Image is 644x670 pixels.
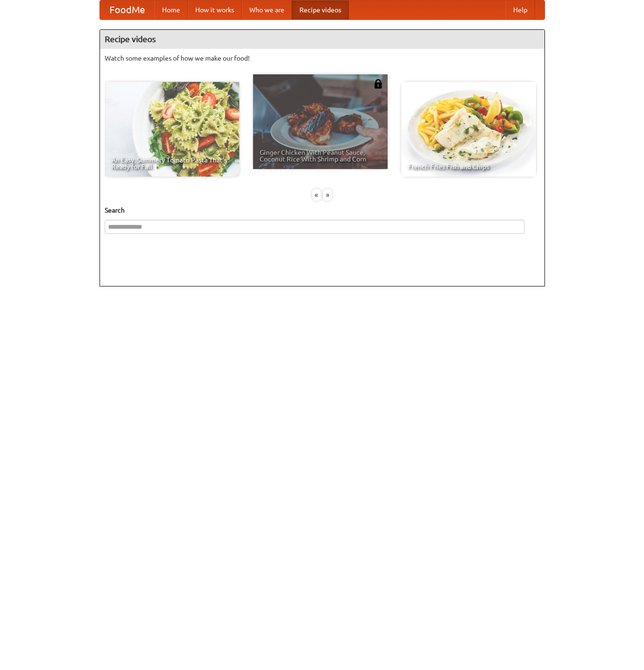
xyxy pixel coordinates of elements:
a: Who we are [242,0,292,19]
a: FoodMe [100,0,154,19]
a: Help [506,0,535,19]
div: « [312,189,321,201]
span: An Easy, Summery Tomato Pasta That's Ready for Fall [111,157,233,170]
h5: Search [105,205,540,215]
a: Home [154,0,188,19]
div: » [323,189,332,201]
a: French Fries Fish and Chips [401,82,536,177]
a: How it works [188,0,242,19]
a: Recipe videos [292,0,349,19]
a: An Easy, Summery Tomato Pasta That's Ready for Fall [105,82,239,177]
img: 483408.png [373,79,383,89]
span: French Fries Fish and Chips [408,163,529,170]
p: Watch some examples of how we make our food! [105,54,540,63]
h4: Recipe videos [100,30,544,49]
